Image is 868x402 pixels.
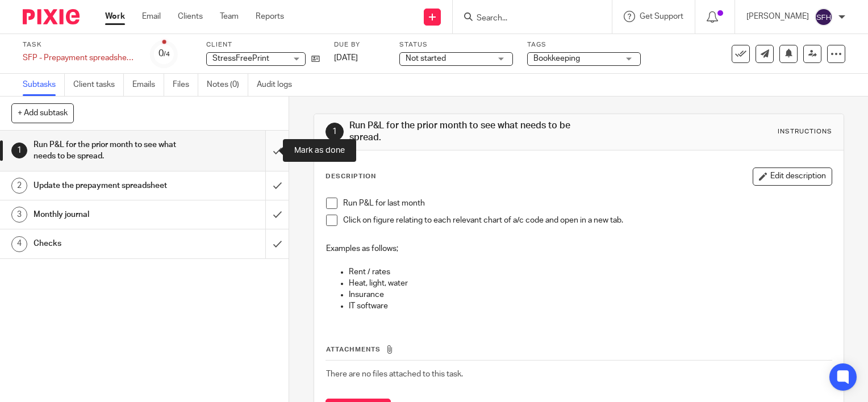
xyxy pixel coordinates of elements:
div: 1 [11,143,27,158]
a: Files [173,74,198,96]
a: Clients [178,11,203,22]
h1: Checks [34,235,181,252]
small: /4 [164,51,170,57]
h1: Update the prepayment spreadsheet [34,177,181,194]
span: Attachments [326,346,381,353]
a: Team [220,11,239,22]
a: Notes (0) [207,74,248,96]
a: Reports [256,11,284,22]
p: [PERSON_NAME] [746,11,809,22]
div: Instructions [778,127,832,136]
a: Work [105,11,125,22]
button: + Add subtask [11,103,74,123]
span: Bookkeeping [533,55,580,62]
p: Run P&L for last month [343,198,832,209]
label: Task [23,40,136,49]
a: Audit logs [257,74,301,96]
div: SFP - Prepayment spreadsheet and journal [23,52,136,64]
h1: Run P&L for the prior month to see what needs to be spread. [349,120,603,144]
span: [DATE] [334,54,358,62]
div: 4 [11,236,27,252]
h1: Run P&L for the prior month to see what needs to be spread. [34,136,181,165]
span: StressFreePrint [212,55,269,62]
div: 0 [158,47,170,60]
p: IT software [349,300,832,312]
label: Due by [334,40,385,49]
a: Client tasks [73,74,124,96]
div: 1 [325,123,344,141]
div: 2 [11,178,27,194]
img: Pixie [23,9,80,24]
span: Get Support [640,12,683,20]
a: Subtasks [23,74,65,96]
input: Search [475,14,578,24]
p: Click on figure relating to each relevant chart of a/c code and open in a new tab. [343,215,832,226]
p: Insurance [349,289,832,300]
p: Description [325,172,376,181]
p: Heat, light, water [349,278,832,289]
div: 3 [11,207,27,223]
img: svg%3E [815,8,833,26]
span: Not started [406,55,446,62]
a: Emails [132,74,164,96]
p: Rent / rates [349,266,832,278]
a: Email [142,11,161,22]
h1: Monthly journal [34,206,181,223]
button: Edit description [753,167,832,186]
span: There are no files attached to this task. [326,370,463,378]
label: Status [399,40,513,49]
p: Examples as follows; [326,243,832,254]
label: Tags [527,40,641,49]
label: Client [206,40,320,49]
